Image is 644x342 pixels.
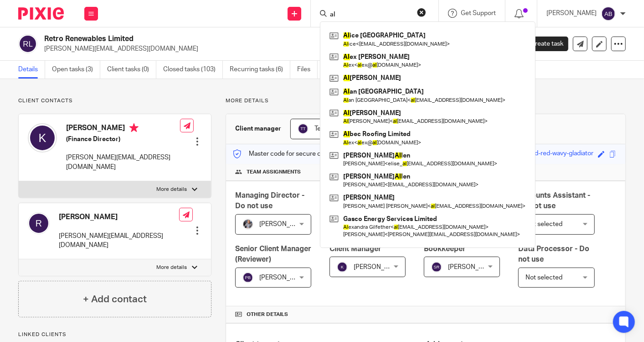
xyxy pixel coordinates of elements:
span: Client Manager [330,245,381,253]
a: Details [18,61,45,79]
p: Master code for secure communications and files [233,149,390,158]
h5: (Finance Director) [66,135,180,144]
span: Managing Director - Do not use [235,192,304,210]
span: Senior Client Manager (Reviewer) [235,245,311,263]
span: Other details [247,311,288,318]
p: Linked clients [18,331,211,338]
h4: + Add contact [83,292,147,306]
span: Team assignments [247,168,301,176]
a: Client tasks (0) [107,61,156,79]
span: [PERSON_NAME] [259,221,309,227]
span: Accounts Assistant - Do not use [518,192,590,210]
img: svg%3E [298,123,309,134]
a: Open tasks (3) [52,61,100,79]
img: svg%3E [601,6,616,21]
img: svg%3E [18,34,37,53]
span: Get Support [461,10,496,16]
span: Not selected [526,274,562,281]
img: svg%3E [28,212,50,234]
span: [PERSON_NAME] [354,264,404,270]
i: Primary [129,123,139,132]
h4: [PERSON_NAME] [59,212,179,222]
p: [PERSON_NAME][EMAIL_ADDRESS][DOMAIN_NAME] [66,153,180,172]
p: [PERSON_NAME] [546,9,597,18]
a: Closed tasks (103) [163,61,223,79]
img: Pixie [18,7,64,20]
span: Not selected [526,221,562,227]
a: Create task [515,37,568,51]
h4: [PERSON_NAME] [66,123,180,135]
img: svg%3E [337,262,348,273]
img: -%20%20-%20studio@ingrained.co.uk%20for%20%20-20220223%20at%20101413%20-%201W1A2026.jpg [242,219,253,230]
input: Search [329,11,411,19]
span: Bookkeeper [424,245,466,253]
img: svg%3E [431,262,442,273]
button: Clear [417,8,426,17]
span: Data Processor - Do not use [518,245,589,263]
a: Files [297,61,318,79]
span: Team TWC [314,126,345,132]
h3: Client manager [235,124,281,133]
h2: Retro Renewables Limited [44,34,410,44]
p: [PERSON_NAME][EMAIL_ADDRESS][DOMAIN_NAME] [59,232,179,250]
span: [PERSON_NAME] [448,264,498,270]
p: More details [157,264,187,271]
img: svg%3E [28,123,57,153]
p: More details [226,97,626,105]
img: svg%3E [242,272,253,283]
p: More details [157,186,187,193]
p: [PERSON_NAME][EMAIL_ADDRESS][DOMAIN_NAME] [44,44,502,53]
a: Recurring tasks (6) [230,61,290,79]
span: [PERSON_NAME] [259,274,309,281]
div: grass-fed-red-wavy-gladiator [511,149,593,159]
p: Client contacts [18,97,211,105]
